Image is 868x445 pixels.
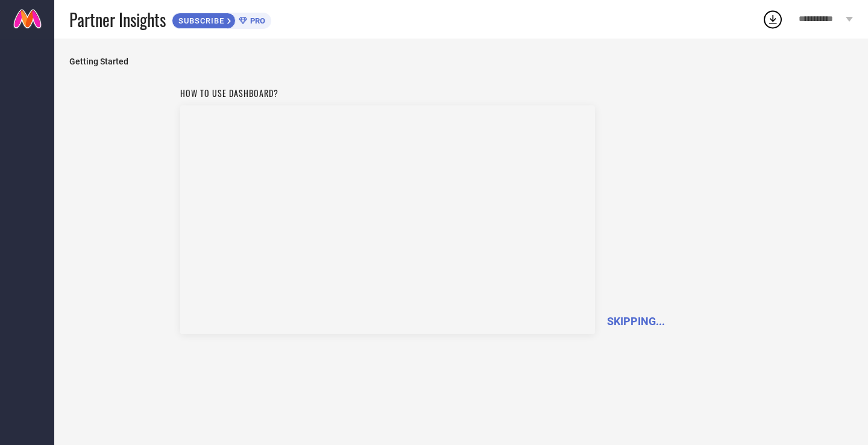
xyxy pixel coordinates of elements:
span: PRO [247,16,265,25]
a: SUBSCRIBEPRO [172,10,271,29]
div: Open download list [762,8,784,30]
span: Partner Insights [69,7,166,32]
iframe: Workspace Section [180,105,595,334]
span: SUBSCRIBE [172,16,227,25]
h1: How to use dashboard? [180,87,595,99]
span: SKIPPING... [607,315,665,328]
span: Getting Started [69,57,853,66]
